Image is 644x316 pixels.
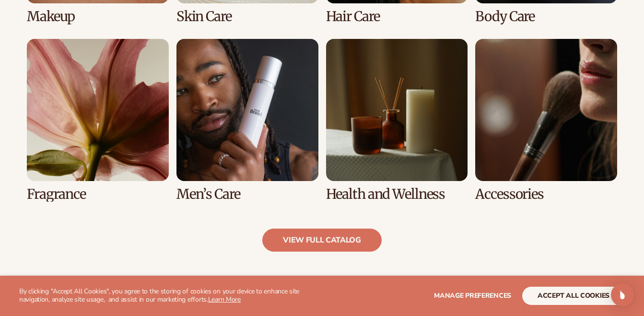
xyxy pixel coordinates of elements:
[176,9,318,24] h3: Skin Care
[434,287,511,305] button: Manage preferences
[522,287,625,305] button: accept all cookies
[208,295,241,304] a: Learn More
[475,39,617,202] div: 8 / 8
[326,39,468,202] div: 7 / 8
[27,39,169,202] div: 5 / 8
[611,283,634,306] div: Open Intercom Messenger
[19,288,316,304] p: By clicking "Accept All Cookies", you agree to the storing of cookies on your device to enhance s...
[434,291,511,300] span: Manage preferences
[176,39,318,202] div: 6 / 8
[262,229,382,252] a: view full catalog
[27,9,169,24] h3: Makeup
[326,9,468,24] h3: Hair Care
[475,9,617,24] h3: Body Care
